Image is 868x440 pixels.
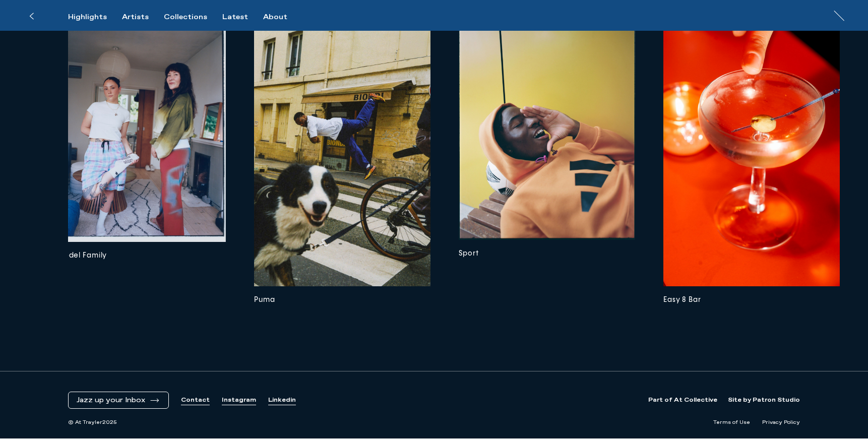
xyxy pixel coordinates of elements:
[268,396,296,405] a: Linkedin
[77,396,145,405] span: Jazz up your Inbox
[164,13,222,22] button: Collections
[263,13,302,22] button: About
[663,22,840,305] a: Easy 8 Bar
[164,13,207,22] div: Collections
[122,13,164,22] button: Artists
[263,13,287,22] div: About
[459,22,635,305] a: Sport
[49,22,226,305] a: A Model Family
[49,250,226,261] h3: A Model Family
[222,396,256,405] a: Instagram
[648,396,717,405] a: Part of At Collective
[222,13,248,22] div: Latest
[68,419,117,426] span: © At Trayler 2025
[122,13,149,22] div: Artists
[713,419,750,426] a: Terms of Use
[181,396,210,405] a: Contact
[254,294,430,305] h3: Puma
[254,22,430,305] a: Puma
[68,13,122,22] button: Highlights
[728,396,800,405] a: Site by Patron Studio
[663,294,840,305] h3: Easy 8 Bar
[68,13,107,22] div: Highlights
[77,396,160,405] button: Jazz up your Inbox
[762,419,800,426] a: Privacy Policy
[222,13,263,22] button: Latest
[459,248,635,259] h3: Sport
